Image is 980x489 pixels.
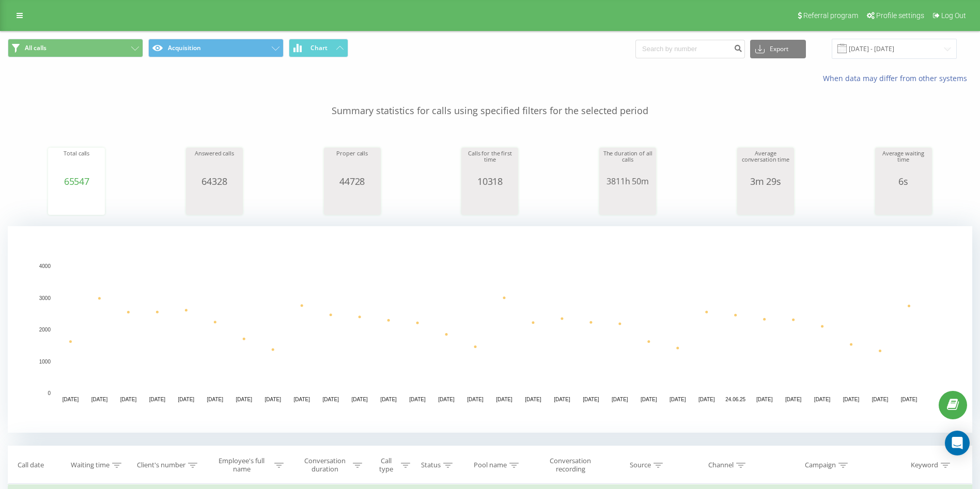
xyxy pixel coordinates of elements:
[872,397,889,402] text: [DATE]
[63,397,79,402] text: [DATE]
[51,150,102,176] div: Total calls
[18,461,44,470] div: Call date
[148,39,284,57] button: Acquisition
[265,397,282,402] text: [DATE]
[464,176,516,186] div: 10318
[630,461,651,470] div: Source
[602,186,654,217] svg: A chart.
[8,226,972,433] svg: A chart.
[554,397,570,402] text: [DATE]
[39,295,51,301] text: 3000
[48,390,51,396] text: 0
[326,150,378,176] div: Proper calls
[803,11,858,20] span: Referral program
[814,397,831,402] text: [DATE]
[467,397,484,402] text: [DATE]
[39,263,51,269] text: 4000
[351,397,368,402] text: [DATE]
[612,397,628,402] text: [DATE]
[901,397,917,402] text: [DATE]
[300,456,350,474] div: Conversation duration
[421,461,441,470] div: Status
[39,327,51,333] text: 2000
[941,11,966,20] span: Log Out
[120,397,137,402] text: [DATE]
[756,397,773,402] text: [DATE]
[189,150,240,176] div: Answered calls
[211,456,272,474] div: Employee's full name
[464,186,516,217] svg: A chart.
[51,176,102,186] div: 65547
[823,73,972,83] a: When data may differ from other systems
[464,150,516,176] div: Calls for the first time
[698,397,715,402] text: [DATE]
[207,397,224,402] text: [DATE]
[39,359,51,365] text: 1000
[635,40,745,58] input: Search by number
[326,186,378,217] svg: A chart.
[51,186,102,217] svg: A chart.
[602,150,654,176] div: The duration of all calls
[740,176,791,186] div: 3m 29s
[725,397,745,402] text: 24.06.25
[805,461,836,470] div: Campaign
[583,397,599,402] text: [DATE]
[945,431,970,455] div: Open Intercom Messenger
[8,84,972,118] p: Summary statistics for calls using specified filters for the selected period
[149,397,166,402] text: [DATE]
[189,186,240,217] svg: A chart.
[740,186,791,217] svg: A chart.
[750,40,806,58] button: Export
[641,397,657,402] text: [DATE]
[71,461,110,470] div: Waiting time
[740,150,791,176] div: Average conversation time
[878,186,929,217] svg: A chart.
[602,176,654,186] div: 3811h 50m
[525,397,541,402] text: [DATE]
[326,176,378,186] div: 44728
[708,461,734,470] div: Channel
[380,397,397,402] text: [DATE]
[878,150,929,176] div: Average waiting time
[474,461,507,470] div: Pool name
[91,397,108,402] text: [DATE]
[289,39,348,57] button: Chart
[878,176,929,186] div: 6s
[438,397,455,402] text: [DATE]
[785,397,802,402] text: [DATE]
[236,397,253,402] text: [DATE]
[8,39,143,57] button: All calls
[137,461,185,470] div: Client's number
[25,44,46,52] span: All calls
[293,397,310,402] text: [DATE]
[496,397,512,402] text: [DATE]
[876,11,924,20] span: Profile settings
[178,397,195,402] text: [DATE]
[310,44,328,52] span: Chart
[670,397,686,402] text: [DATE]
[374,456,398,474] div: Call type
[322,397,339,402] text: [DATE]
[541,456,600,474] div: Conversation recording
[189,176,240,186] div: 64328
[911,461,938,470] div: Keyword
[843,397,860,402] text: [DATE]
[409,397,426,402] text: [DATE]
